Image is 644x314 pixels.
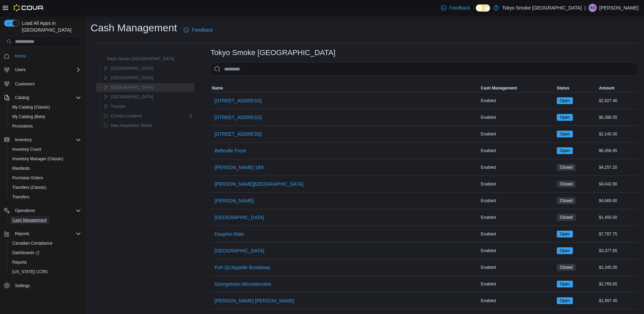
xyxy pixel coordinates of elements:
div: Enabled [480,197,555,205]
button: Tokyo Smoke [GEOGRAPHIC_DATA] [97,55,177,63]
span: [GEOGRAPHIC_DATA] [111,94,153,100]
span: Inventory [12,136,81,144]
div: Enabled [480,230,555,238]
span: My Catalog (Beta) [10,113,81,121]
span: [GEOGRAPHIC_DATA] [111,75,153,81]
button: Amount [598,84,639,92]
span: Canadian Compliance [12,241,52,246]
button: New Acquisition Stores [101,121,155,130]
span: Closed [557,264,576,271]
div: $4,042.80 [598,180,639,188]
button: Cash Management [480,84,555,92]
div: Enabled [480,180,555,188]
button: Users [1,65,84,75]
a: Customers [12,80,37,88]
button: [PERSON_NAME] [PERSON_NAME] [212,294,297,308]
span: Belleville Front [215,147,246,154]
span: Purchase Orders [12,175,43,181]
span: Home [12,52,81,60]
a: Settings [12,282,32,290]
button: Inventory [12,136,34,144]
span: Closed [557,197,576,204]
span: Manifests [10,164,81,172]
a: My Catalog (Beta) [10,113,48,121]
span: Transfers (Classic) [12,185,46,190]
span: Users [12,66,81,74]
h1: Cash Management [91,21,177,35]
span: Catalog [12,94,81,102]
button: [PERSON_NAME] 18th [212,161,267,174]
button: Status [555,84,598,92]
button: [GEOGRAPHIC_DATA] [101,93,156,101]
div: Enabled [480,280,555,288]
span: [STREET_ADDRESS] [215,131,262,137]
button: Home [1,51,84,61]
a: Dashboards [7,248,84,258]
button: Fort Qu'Appelle Broadway [212,261,273,274]
span: Open [560,231,570,237]
nav: Complex example [4,48,81,308]
button: Catalog [1,93,84,102]
span: [GEOGRAPHIC_DATA] [111,85,153,90]
button: [GEOGRAPHIC_DATA] [212,244,267,258]
button: Georgetown Mountainview [212,277,274,291]
div: Enabled [480,113,555,121]
span: My Catalog (Classic) [10,103,81,111]
a: Transfers (Classic) [10,183,49,192]
span: Promotions [10,122,81,130]
button: Promotions [7,121,84,131]
span: Inventory [15,137,32,143]
button: Dauphin Main [212,227,247,241]
span: Open [557,281,573,287]
button: Catalog [12,94,32,102]
span: Amount [599,85,614,91]
span: Canadian Compliance [10,239,81,247]
span: [STREET_ADDRESS] [215,97,262,104]
button: [GEOGRAPHIC_DATA] [101,64,156,72]
span: Status [557,85,569,91]
input: Dark Mode [476,4,490,12]
button: [US_STATE] CCRS [7,267,84,277]
p: | [584,4,586,12]
span: Open [557,147,573,154]
a: Inventory Manager (Classic) [10,155,66,163]
a: Canadian Compliance [10,239,55,247]
span: [GEOGRAPHIC_DATA] [215,247,264,254]
span: My Catalog (Classic) [12,104,50,110]
button: [GEOGRAPHIC_DATA] [101,74,156,82]
span: Closed [560,214,572,220]
button: Users [12,66,28,74]
div: $6,456.65 [598,147,639,155]
span: [US_STATE] CCRS [12,269,48,275]
h3: Tokyo Smoke [GEOGRAPHIC_DATA] [210,49,335,57]
span: Open [560,281,570,287]
a: Feedback [438,1,473,15]
a: Manifests [10,164,32,172]
span: Cash Management [10,216,81,224]
span: Feedback [449,4,470,11]
div: Enabled [480,163,555,171]
a: My Catalog (Classic) [10,103,53,111]
button: Belleville Front [212,144,249,158]
button: Operations [12,206,38,215]
span: Open [557,114,573,121]
span: Customers [15,81,35,87]
button: Canadian Compliance [7,238,84,248]
a: Cash Management [10,216,49,224]
button: Inventory Count [7,145,84,154]
span: New Acquisition Stores [111,123,153,128]
span: AS [590,4,595,12]
div: $1,997.45 [598,297,639,305]
span: Home [15,53,26,59]
a: [US_STATE] CCRS [10,268,50,276]
span: [PERSON_NAME] [PERSON_NAME] [215,297,294,304]
button: [GEOGRAPHIC_DATA] [212,211,267,224]
p: [PERSON_NAME] [599,4,639,12]
button: [STREET_ADDRESS] [212,94,264,108]
span: [GEOGRAPHIC_DATA] [111,66,153,71]
a: Inventory Count [10,145,44,153]
span: Load All Apps in [GEOGRAPHIC_DATA] [19,20,81,33]
div: Enabled [480,147,555,155]
span: Name [212,85,223,91]
div: Enabled [480,263,555,271]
